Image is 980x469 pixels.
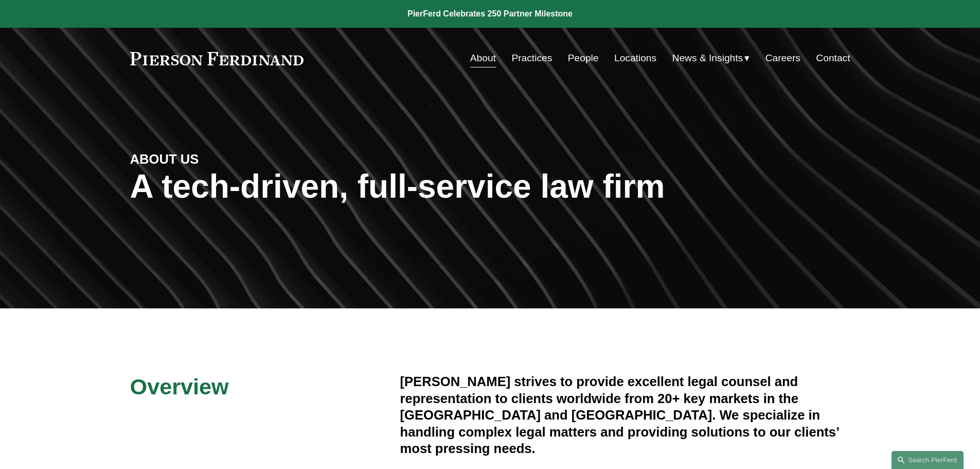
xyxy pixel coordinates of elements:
[511,48,552,68] a: Practices
[470,48,496,68] a: About
[614,48,656,68] a: Locations
[892,451,964,469] a: Search this site
[816,48,850,68] a: Contact
[765,48,800,68] a: Careers
[568,48,599,68] a: People
[130,168,850,205] h1: A tech-driven, full-service law firm
[130,374,229,399] span: Overview
[130,152,199,166] strong: ABOUT US
[672,49,743,67] span: News & Insights
[400,373,850,457] h4: [PERSON_NAME] strives to provide excellent legal counsel and representation to clients worldwide ...
[672,48,750,68] a: folder dropdown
